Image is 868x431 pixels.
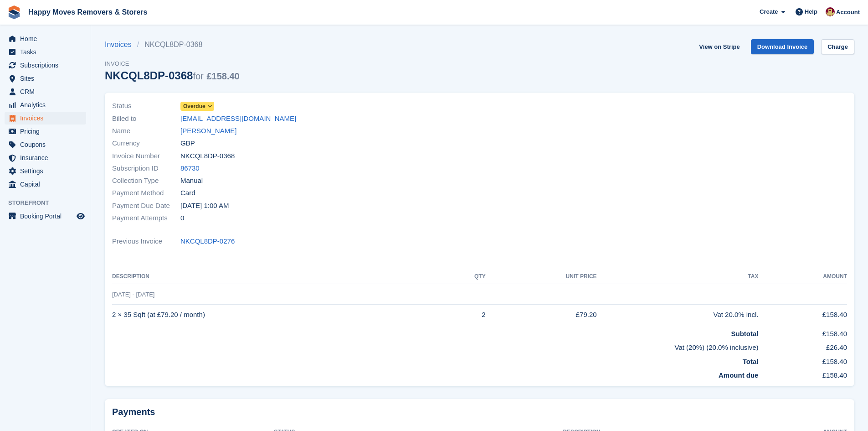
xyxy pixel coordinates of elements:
[180,176,203,186] span: Manual
[20,138,75,151] span: Coupons
[5,125,86,138] a: menu
[180,213,184,223] span: 0
[193,71,203,81] span: for
[20,32,75,45] span: Home
[486,305,597,325] td: £79.20
[597,310,759,320] div: Vat 20.0% incl.
[5,59,86,72] a: menu
[112,188,180,198] span: Payment Method
[5,138,86,151] a: menu
[5,46,86,58] a: menu
[758,339,847,353] td: £26.40
[7,5,21,19] img: stora-icon-8386f47178a22dfd0bd8f6a31ec36ba5ce8667c1dd55bd0f319d3a0aa187defe.svg
[760,7,778,16] span: Create
[5,85,86,98] a: menu
[758,305,847,325] td: £158.40
[758,367,847,381] td: £158.40
[180,163,200,174] a: 86730
[112,126,180,136] span: Name
[836,8,860,17] span: Account
[445,305,485,325] td: 2
[112,406,847,418] h2: Payments
[597,270,759,284] th: Tax
[20,165,75,177] span: Settings
[112,114,180,124] span: Billed to
[25,5,151,20] a: Happy Moves Removers & Storers
[112,270,445,284] th: Description
[20,46,75,58] span: Tasks
[112,213,180,223] span: Payment Attempts
[112,291,154,298] span: [DATE] - [DATE]
[731,330,758,338] strong: Subtotal
[719,371,759,379] strong: Amount due
[5,165,86,177] a: menu
[112,176,180,186] span: Collection Type
[75,211,86,222] a: Preview store
[112,305,445,325] td: 2 × 35 Sqft (at £79.20 / month)
[180,138,195,149] span: GBP
[826,7,835,16] img: Steven Fry
[112,138,180,149] span: Currency
[180,188,195,198] span: Card
[183,102,205,110] span: Overdue
[112,339,758,353] td: Vat (20%) (20.0% inclusive)
[8,198,91,208] span: Storefront
[20,72,75,85] span: Sites
[105,39,240,50] nav: breadcrumbs
[20,178,75,191] span: Capital
[5,151,86,164] a: menu
[20,151,75,164] span: Insurance
[180,236,235,247] a: NKCQL8DP-0276
[445,270,485,284] th: QTY
[5,210,86,223] a: menu
[5,32,86,45] a: menu
[20,59,75,72] span: Subscriptions
[743,358,759,365] strong: Total
[821,39,854,54] a: Charge
[805,7,817,16] span: Help
[180,201,229,211] time: 2025-09-08 00:00:00 UTC
[5,99,86,111] a: menu
[758,270,847,284] th: Amount
[105,39,137,50] a: Invoices
[5,178,86,191] a: menu
[758,353,847,367] td: £158.40
[180,114,296,124] a: [EMAIL_ADDRESS][DOMAIN_NAME]
[180,101,214,111] a: Overdue
[112,163,180,174] span: Subscription ID
[105,59,240,68] span: Invoice
[20,99,75,111] span: Analytics
[112,201,180,211] span: Payment Due Date
[695,39,743,54] a: View on Stripe
[758,325,847,339] td: £158.40
[20,125,75,138] span: Pricing
[206,71,239,81] span: £158.40
[112,101,180,111] span: Status
[180,151,235,161] span: NKCQL8DP-0368
[486,270,597,284] th: Unit Price
[20,85,75,98] span: CRM
[180,126,236,136] a: [PERSON_NAME]
[112,236,180,247] span: Previous Invoice
[20,112,75,125] span: Invoices
[5,72,86,85] a: menu
[751,39,814,54] a: Download Invoice
[20,210,75,223] span: Booking Portal
[5,112,86,125] a: menu
[112,151,180,161] span: Invoice Number
[105,69,240,82] div: NKCQL8DP-0368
